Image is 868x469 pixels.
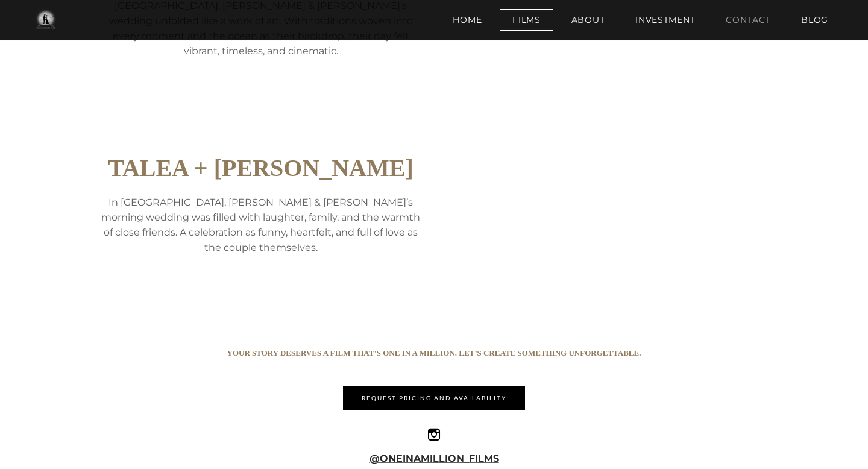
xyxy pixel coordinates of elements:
[370,453,499,464] a: @ONEINAMILLION_FILMS
[559,9,618,31] a: About
[443,160,772,297] iframe: Talea + Michael Film
[96,160,425,177] h2: Talea + [PERSON_NAME]
[227,348,641,357] font: Your story deserves a film that’s one in a million. Let’s create something unforgettable.
[343,386,525,410] a: REQUEST PRICING AND AVAILABILITY
[788,9,841,31] a: BLOG
[713,9,783,31] a: Contact
[500,9,553,31] a: Films
[623,9,708,31] a: Investment
[428,427,440,442] a: Instagram
[344,386,524,409] span: REQUEST PRICING AND AVAILABILITY
[440,9,494,31] a: Home
[24,8,67,32] img: One in a Million Films | Los Angeles Wedding Videographer
[96,195,425,255] div: In [GEOGRAPHIC_DATA], [PERSON_NAME] & [PERSON_NAME]’s morning wedding was filled with laughter, f...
